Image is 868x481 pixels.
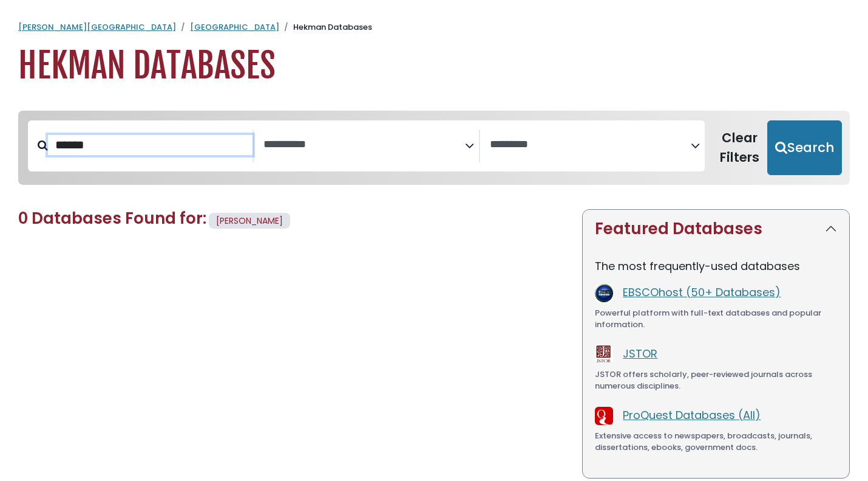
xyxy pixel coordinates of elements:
[279,21,372,33] li: Hekman Databases
[490,139,691,151] textarea: Search
[595,307,837,331] div: Powerful platform with full-text databases and popular information.
[623,346,657,361] a: JSTOR
[18,111,850,185] nav: Search filters
[48,135,253,155] input: Search database by title or keyword
[583,210,849,248] button: Featured Databases
[623,407,761,423] a: ProQuest Databases (All)
[595,369,837,392] div: JSTOR offers scholarly, peer-reviewed journals across numerous disciplines.
[216,215,283,227] span: [PERSON_NAME]
[595,258,837,274] p: The most frequently-used databases
[595,430,837,454] div: Extensive access to newspapers, broadcasts, journals, dissertations, ebooks, government docs.
[18,46,850,86] h1: Hekman Databases
[18,21,850,33] nav: breadcrumb
[263,139,464,151] textarea: Search
[712,120,767,175] button: Clear Filters
[18,207,206,229] span: 0 Databases Found for:
[767,120,842,175] button: Submit for Search Results
[623,285,781,300] a: EBSCOhost (50+ Databases)
[18,21,176,33] a: [PERSON_NAME][GEOGRAPHIC_DATA]
[190,21,279,33] a: [GEOGRAPHIC_DATA]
